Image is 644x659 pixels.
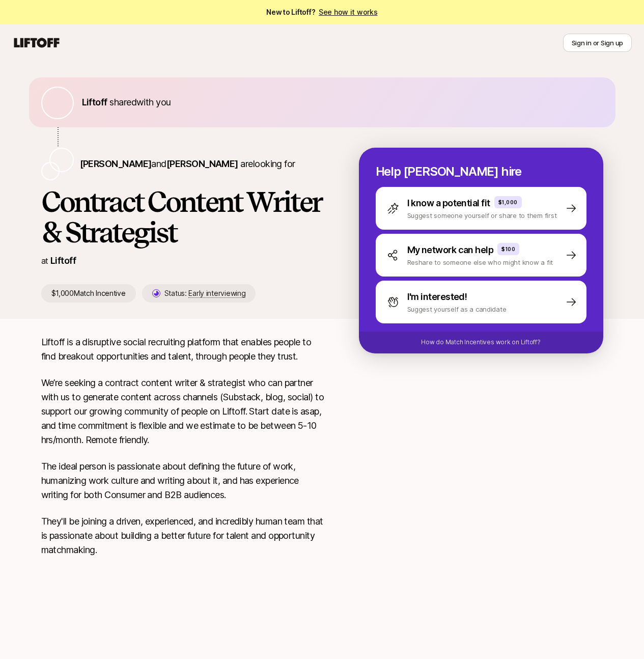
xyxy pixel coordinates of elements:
p: Suggest yourself as a candidate [407,304,507,314]
p: Status: [164,287,246,299]
p: Suggest someone yourself or share to them first [407,210,557,221]
p: at [41,254,48,267]
p: The ideal person is passionate about defining the future of work, humanizing work culture and wri... [41,459,326,502]
p: shared [82,95,175,109]
p: are looking for [80,157,295,171]
h1: Contract Content Writer & Strategist [41,186,326,248]
p: How do Match Incentives work on Liftoff? [421,338,540,347]
span: [PERSON_NAME] [166,158,238,169]
p: $100 [501,245,515,253]
p: Liftoff [50,254,76,268]
p: I'm interested! [407,290,467,304]
p: I know a potential fit [407,196,490,210]
span: with you [136,97,171,107]
p: We’re seeking a contract content writer & strategist who can partner with us to generate content ... [41,376,326,447]
span: New to Liftoff? [266,6,377,18]
span: Liftoff [82,97,107,107]
p: My network can help [407,243,494,257]
p: $1,000 [498,198,518,206]
p: $1,000 Match Incentive [41,284,136,303]
span: Early interviewing [188,289,245,298]
button: Sign in or Sign up [563,34,632,52]
a: See how it works [319,8,378,16]
p: Liftoff is a disruptive social recruiting platform that enables people to find breakout opportuni... [41,335,326,364]
p: Reshare to someone else who might know a fit [407,257,553,267]
span: and [151,158,238,169]
p: They'll be joining a driven, experienced, and incredibly human team that is passionate about buil... [41,514,326,557]
span: [PERSON_NAME] [80,158,152,169]
p: Help [PERSON_NAME] hire [376,164,586,179]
